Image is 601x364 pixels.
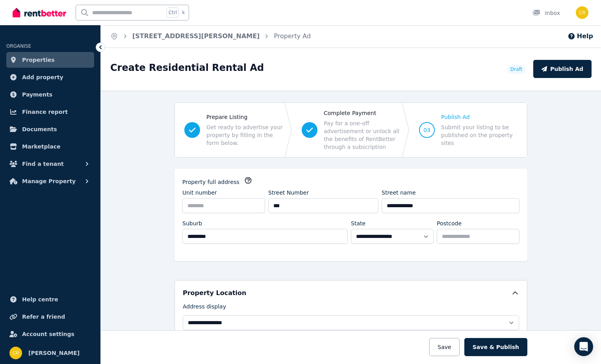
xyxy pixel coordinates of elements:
span: Pay for a one-off advertisement or unlock all the benefits of RentBetter through a subscription [324,119,400,151]
a: Documents [6,121,94,137]
span: Payments [22,90,52,99]
img: Charles Russell-Smith [576,6,588,19]
a: [STREET_ADDRESS][PERSON_NAME] [132,32,260,40]
span: 03 [423,126,430,134]
span: [PERSON_NAME] [28,348,80,358]
span: Help centre [22,295,58,304]
span: Find a tenant [22,159,64,169]
label: Suburb [182,219,202,227]
span: Publish Ad [441,113,518,121]
label: Street Number [268,189,309,197]
img: RentBetter [13,7,66,19]
span: ORGANISE [6,43,31,49]
span: Get ready to advertise your property by filling in the form below. [206,123,283,147]
span: Finance report [22,107,68,117]
a: Refer a friend [6,309,94,325]
nav: Progress [174,102,527,158]
nav: Breadcrumb [101,25,320,47]
span: Manage Property [22,176,76,186]
span: k [182,9,185,16]
button: Save [429,338,459,356]
a: Property Ad [274,32,311,40]
span: Ctrl [167,7,179,18]
span: Refer a friend [22,312,65,321]
button: Manage Property [6,173,94,189]
button: Publish Ad [533,60,592,78]
a: Finance report [6,104,94,120]
a: Marketplace [6,139,94,154]
button: Help [568,32,593,41]
a: Account settings [6,326,94,342]
span: Documents [22,124,57,134]
button: Find a tenant [6,156,94,172]
a: Properties [6,52,94,68]
img: Charles Russell-Smith [9,347,22,359]
span: Account settings [22,329,74,339]
label: Property full address [182,178,239,186]
span: Properties [22,55,55,65]
div: Inbox [532,9,560,17]
label: Unit number [182,189,217,197]
label: Address display [183,303,226,314]
span: Add property [22,72,63,82]
h5: Property Location [183,288,246,298]
span: Prepare Listing [206,113,283,121]
span: Submit your listing to be published on the property sites [441,123,518,147]
a: Add property [6,69,94,85]
label: State [351,219,365,227]
button: Save & Publish [464,338,527,356]
h1: Create Residential Rental Ad [110,61,264,74]
a: Payments [6,87,94,102]
label: Street name [382,189,416,197]
label: Postcode [437,219,462,227]
span: Complete Payment [324,109,400,117]
span: Marketplace [22,142,60,151]
div: Open Intercom Messenger [574,337,593,356]
a: Help centre [6,292,94,307]
span: Draft [510,66,522,72]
